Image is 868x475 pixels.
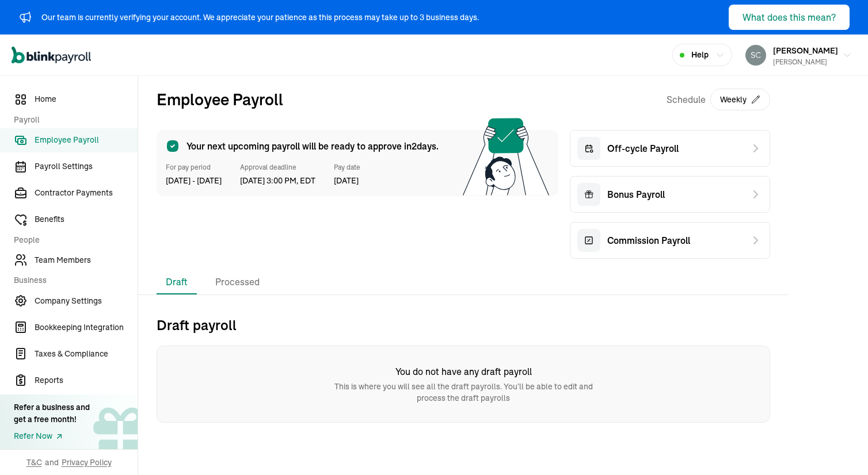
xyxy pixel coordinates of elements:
[35,187,138,199] span: Contractor Payments
[35,374,138,386] span: Reports
[14,234,131,246] span: People
[157,316,770,334] h2: Draft payroll
[729,5,850,30] button: What does this mean?
[240,162,315,173] span: Approval deadline
[206,270,269,294] li: Processed
[14,401,90,426] div: Refer a business and get a free month!
[334,175,360,187] span: [DATE]
[35,295,138,307] span: Company Settings
[325,365,601,378] h6: You do not have any draft payroll
[607,187,665,201] span: Bonus Payroll
[14,430,90,442] a: Refer Now
[186,139,439,153] span: Your next upcoming payroll will be ready to approve in 2 days.
[710,89,770,110] button: Weekly
[166,175,222,187] span: [DATE] - [DATE]
[325,381,601,404] p: This is where you will see all the draft payrolls. You’ll be able to edit and process the draft p...
[691,49,709,61] span: Help
[35,134,138,146] span: Employee Payroll
[667,87,770,112] div: Schedule
[607,233,690,247] span: Commission Payroll
[157,87,283,112] h2: Employee Payroll
[35,93,138,105] span: Home
[62,457,112,468] span: Privacy Policy
[741,41,856,70] button: [PERSON_NAME][PERSON_NAME]
[14,274,131,286] span: Business
[14,114,131,126] span: Payroll
[743,10,836,24] div: What does this mean?
[12,39,91,72] nav: Global
[26,457,42,468] span: T&C
[773,45,838,56] span: [PERSON_NAME]
[773,57,838,67] div: [PERSON_NAME]
[35,321,138,334] span: Bookkeeping Integration
[35,254,138,266] span: Team Members
[41,12,479,24] div: Our team is currently verifying your account. We appreciate your patience as this process may tak...
[157,270,197,294] li: Draft
[334,162,360,173] span: Pay date
[35,160,138,173] span: Payroll Settings
[676,351,868,475] iframe: Chat Widget
[672,44,732,66] button: Help
[35,213,138,225] span: Benefits
[607,141,679,155] span: Off-cycle Payroll
[240,175,315,187] span: [DATE] 3:00 PM, EDT
[35,348,138,360] span: Taxes & Compliance
[166,162,222,173] span: For pay period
